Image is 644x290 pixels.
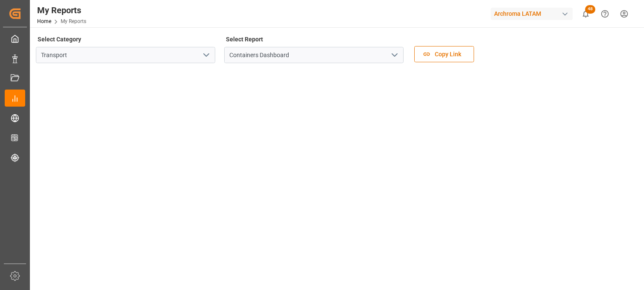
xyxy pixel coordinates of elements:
[36,47,215,63] input: Type to search/select
[585,5,595,14] span: 48
[388,49,401,62] button: open menu
[414,46,474,62] button: Copy Link
[199,49,212,62] button: open menu
[491,8,573,20] div: Archroma LATAM
[224,33,264,45] label: Select Report
[36,33,82,45] label: Select Category
[595,4,615,23] button: Help Center
[491,6,576,22] button: Archroma LATAM
[37,4,86,17] div: My Reports
[430,50,465,59] span: Copy Link
[576,4,595,23] button: show 48 new notifications
[37,18,51,24] a: Home
[224,47,404,63] input: Type to search/select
